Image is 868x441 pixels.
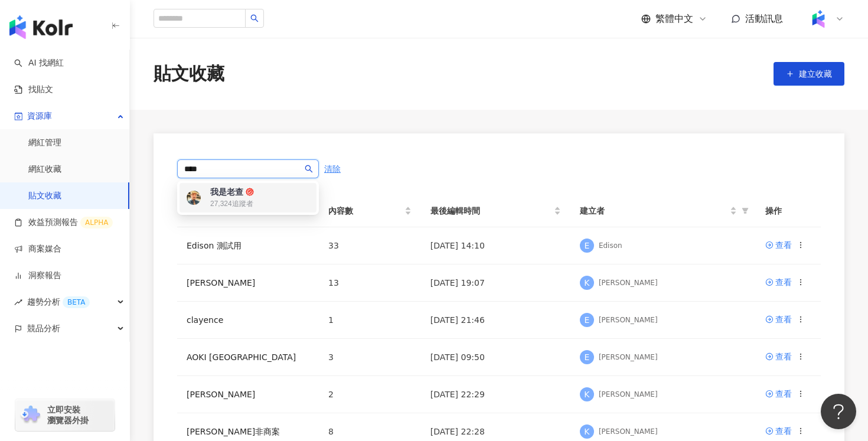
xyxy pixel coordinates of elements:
[775,424,792,437] div: 查看
[765,276,792,289] a: 查看
[584,313,589,326] span: E
[28,137,61,149] a: 網紅管理
[765,387,792,400] a: 查看
[187,278,255,288] a: [PERSON_NAME]
[739,202,751,220] span: filter
[765,313,792,326] a: 查看
[430,204,552,217] span: 最後編輯時間
[421,376,570,413] td: [DATE] 22:29
[599,427,658,437] div: [PERSON_NAME]
[319,157,346,181] button: 清除
[210,186,243,198] div: 我是老查
[570,195,756,227] th: 建立者
[756,195,821,227] th: 操作
[28,164,61,175] a: 網紅收藏
[210,199,253,209] div: 27,324 追蹤者
[319,302,421,339] td: 1
[775,387,792,400] div: 查看
[775,350,792,363] div: 查看
[27,289,90,315] span: 趨勢分析
[821,394,856,429] iframe: Help Scout Beacon - Open
[799,69,832,79] span: 建立收藏
[14,243,61,255] a: 商案媒合
[47,404,89,426] span: 立即安裝 瀏覽器外掛
[319,339,421,376] td: 3
[765,350,792,363] a: 查看
[584,276,589,289] span: K
[319,195,421,227] th: 內容數
[765,424,792,437] a: 查看
[584,388,589,401] span: K
[27,315,60,342] span: 競品分析
[187,191,201,205] img: KOL Avatar
[187,352,296,362] a: AOKI [GEOGRAPHIC_DATA]
[655,12,693,25] span: 繁體中文
[765,239,792,251] a: 查看
[328,204,402,217] span: 內容數
[580,204,727,217] span: 建立者
[319,227,421,264] td: 33
[745,13,783,24] span: 活動訊息
[775,313,792,326] div: 查看
[14,298,22,306] span: rise
[324,164,341,174] span: 清除
[187,241,242,250] a: Edison 測試用
[775,276,792,289] div: 查看
[599,241,622,251] div: Edison
[14,217,113,228] a: 效益預測報告ALPHA
[742,207,749,214] span: filter
[599,278,658,288] div: [PERSON_NAME]
[807,8,830,30] img: Kolr%20app%20icon%20%281%29.png
[421,227,570,264] td: [DATE] 14:10
[9,15,73,39] img: logo
[421,264,570,302] td: [DATE] 19:07
[774,62,844,86] button: 建立收藏
[14,84,53,96] a: 找貼文
[305,165,313,173] span: search
[584,239,589,252] span: E
[319,376,421,413] td: 2
[19,406,42,424] img: chrome extension
[584,351,589,364] span: E
[319,264,421,302] td: 13
[421,302,570,339] td: [DATE] 21:46
[187,427,280,436] a: [PERSON_NAME]非商案
[599,315,658,325] div: [PERSON_NAME]
[421,339,570,376] td: [DATE] 09:50
[14,270,61,282] a: 洞察報告
[775,239,792,251] div: 查看
[187,390,255,399] a: [PERSON_NAME]
[599,390,658,400] div: [PERSON_NAME]
[180,183,316,213] div: 我是老查
[63,296,90,308] div: BETA
[421,195,570,227] th: 最後編輯時間
[28,190,61,202] a: 貼文收藏
[584,425,589,438] span: K
[599,352,658,362] div: [PERSON_NAME]
[15,399,115,431] a: chrome extension立即安裝 瀏覽器外掛
[250,14,259,22] span: search
[27,103,52,129] span: 資源庫
[14,57,64,69] a: searchAI 找網紅
[187,315,223,325] a: clayence
[154,61,224,86] div: 貼文收藏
